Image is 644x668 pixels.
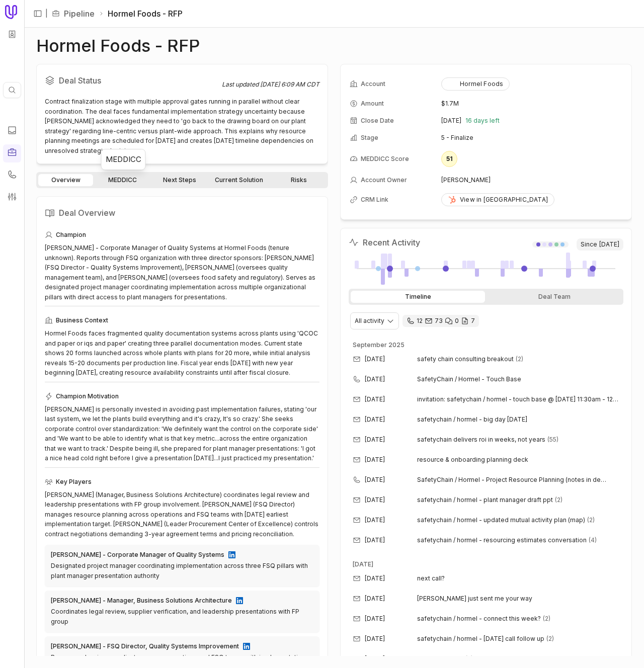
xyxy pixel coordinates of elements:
span: next call? [417,574,445,582]
div: 12 calls and 73 email threads [403,315,479,327]
a: MEDDICC [95,174,150,186]
span: 2 emails in thread [516,355,523,363]
div: Champion Motivation [45,390,319,402]
button: Workspace [5,27,20,42]
time: [DATE] [441,117,461,125]
span: Stage [361,134,378,142]
span: safety chain consulting breakout [417,355,514,363]
span: 2 emails in thread [465,655,473,663]
span: safetychain / hormel - [DATE] call follow up [417,635,544,643]
span: resource & onboarding planning deck [417,456,528,464]
span: 2 emails in thread [546,635,554,643]
span: MEDDICC Score [361,155,409,163]
span: safetychain / hormel - connect this week? [417,615,541,623]
span: invitation: safetychain / hormel - touch base @ [DATE] 11:30am - 12pm (cdt) ([EMAIL_ADDRESS][DOMA... [417,395,619,403]
a: Current Solution [209,174,269,186]
time: [DATE] [365,415,385,424]
a: Pipeline [64,8,95,20]
time: [DATE] [365,436,385,444]
time: [DATE] [365,536,385,544]
div: View in [GEOGRAPHIC_DATA] [448,196,548,204]
time: [DATE] [599,240,619,248]
span: 55 emails in thread [547,436,558,444]
span: 16 days left [465,117,500,125]
time: [DATE] 6:09 AM CDT [260,80,319,88]
td: $1.7M [441,96,622,112]
h2: Recent Activity [349,236,420,248]
span: safetychain call [417,655,463,663]
div: [PERSON_NAME] - Corporate Manager of Quality Systems at Hormel Foods (tenure unknown). Reports th... [45,243,319,302]
time: [DATE] [353,560,373,568]
span: safetychain delivers roi in weeks, not years [417,436,545,444]
h1: Hormel Foods - RFP [36,40,200,52]
span: safetychain / hormel - updated mutual activity plan (map) [417,516,585,524]
span: 2 emails in thread [543,615,550,623]
button: Hormel Foods [441,77,510,91]
time: [DATE] [365,516,385,524]
time: [DATE] [365,635,385,643]
time: [DATE] [365,456,385,464]
div: Key Players [45,476,319,488]
img: LinkedIn [228,551,235,558]
time: [DATE] [365,615,385,623]
span: 2 emails in thread [555,496,562,504]
span: Since [577,238,623,251]
div: [PERSON_NAME] is personally invested in avoiding past implementation failures, stating 'our last ... [45,404,319,463]
div: Deal Team [487,291,621,303]
span: Account Owner [361,176,407,184]
a: Risks [271,174,326,186]
a: Overview [38,174,93,186]
time: [DATE] [365,496,385,504]
div: Timeline [351,291,485,303]
td: [PERSON_NAME] [441,172,622,188]
time: [DATE] [365,595,385,603]
td: 5 - Finalize [441,130,622,146]
button: Expand sidebar [30,6,45,21]
time: [DATE] [365,476,385,484]
div: Designated project manager coordinating implementation across three FSQ pillars with plant manage... [51,561,313,580]
h2: Deal Overview [45,205,319,221]
div: [PERSON_NAME] (Manager, Business Solutions Architecture) coordinates legal review and leadership ... [45,490,319,539]
div: Business Context [45,314,319,326]
span: SafetyChain / Hormel - Touch Base [417,375,607,383]
div: Hormel Foods faces fragmented quality documentation systems across plants using 'QCOC and paper o... [45,328,319,378]
div: Champion [45,229,319,241]
a: Next Steps [152,174,207,186]
span: SafetyChain / Hormel - Project Resource Planning (notes in description) [417,476,607,484]
a: View in [GEOGRAPHIC_DATA] [441,193,554,206]
span: 2 emails in thread [587,516,595,524]
span: safetychain / hormel - resourcing estimates conversation [417,536,587,544]
span: safetychain / hormel - big day [DATE] [417,415,527,424]
div: [PERSON_NAME] - Manager, Business Solutions Architecture [51,597,232,605]
span: Close Date [361,117,394,125]
time: September 2025 [353,341,405,349]
div: [PERSON_NAME] - Corporate Manager of Quality Systems [51,551,224,559]
div: [PERSON_NAME] - FSQ Director, Quality Systems Improvement [51,642,239,650]
time: [DATE] [365,574,385,582]
img: LinkedIn [243,643,250,650]
time: [DATE] [365,395,385,403]
time: [DATE] [365,355,385,363]
span: | [45,8,48,20]
time: [DATE] [365,375,385,383]
span: 4 emails in thread [589,536,597,544]
span: CRM Link [361,196,388,204]
div: Last updated [222,80,319,89]
img: LinkedIn [236,597,243,604]
div: MEDDICC [106,153,141,165]
span: [PERSON_NAME] just sent me your way [417,595,532,603]
div: Contract finalization stage with multiple approval gates running in parallel without clear coordi... [45,97,319,155]
span: safetychain / hormel - plant manager draft ppt [417,496,553,504]
div: 51 [441,151,457,167]
h2: Deal Status [45,72,222,89]
div: Hormel Foods [448,80,503,88]
span: Account [361,80,385,88]
div: Coordinates legal review, supplier verification, and leadership presentations with FP group [51,607,313,626]
span: Amount [361,100,384,108]
time: [DATE] [365,655,385,663]
li: Hormel Foods - RFP [99,8,183,20]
